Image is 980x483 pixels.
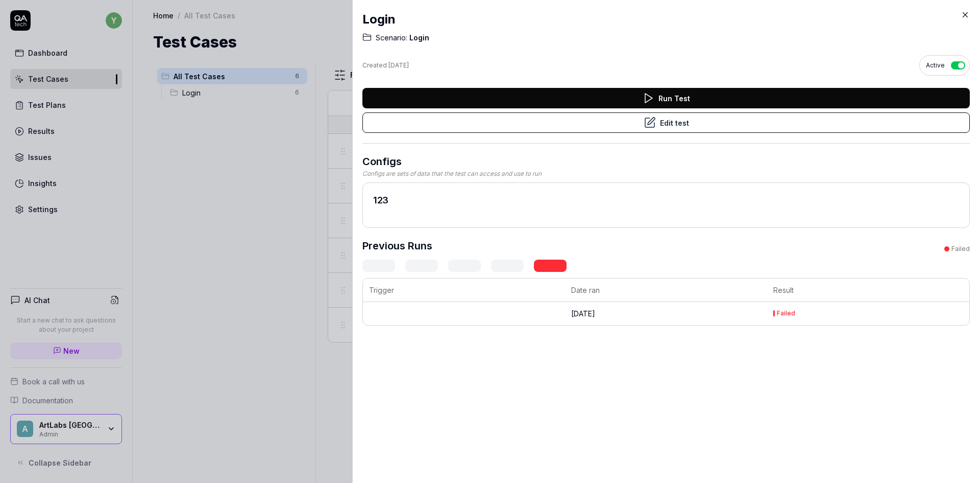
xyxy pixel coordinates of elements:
[362,154,970,169] h3: Configs
[926,61,945,70] span: Active
[373,193,959,207] h2: 123
[407,33,429,43] span: Login
[571,309,595,318] time: [DATE]
[362,61,409,70] div: Created
[362,169,970,178] div: Configs are sets of data that the test can access and use to run
[376,33,407,43] span: Scenario:
[388,61,409,69] time: [DATE]
[362,112,970,133] button: Edit test
[362,88,970,108] button: Run Test
[777,310,795,316] div: Failed
[363,279,565,302] th: Trigger
[951,244,970,254] div: Failed
[362,238,432,254] h3: Previous Runs
[362,10,970,29] h2: Login
[565,279,767,302] th: Date ran
[767,279,969,302] th: Result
